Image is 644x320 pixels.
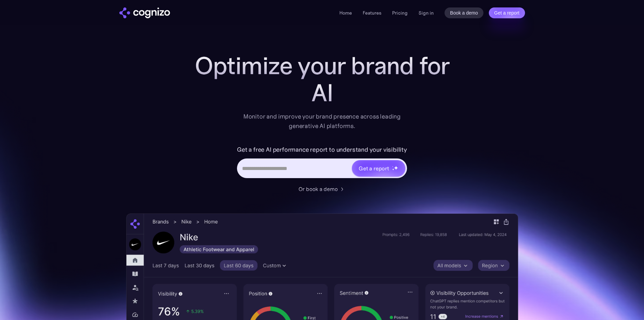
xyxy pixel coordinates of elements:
[445,7,483,18] a: Book a demo
[351,159,406,177] a: Get a reportstarstarstar
[392,168,395,171] img: star
[339,10,352,16] a: Home
[392,166,393,167] img: star
[119,7,170,18] img: cognizo logo
[299,185,346,193] a: Or book a demo
[239,112,405,131] div: Monitor and improve your brand presence across leading generative AI platforms.
[119,7,170,18] a: home
[187,79,457,106] div: AI
[187,52,457,79] h1: Optimize your brand for
[237,144,407,155] label: Get a free AI performance report to understand your visibility
[419,9,434,17] a: Sign in
[299,185,338,193] div: Or book a demo
[359,164,389,172] div: Get a report
[363,10,381,16] a: Features
[489,7,525,18] a: Get a report
[392,10,408,16] a: Pricing
[394,166,398,170] img: star
[237,144,407,182] form: Hero URL Input Form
